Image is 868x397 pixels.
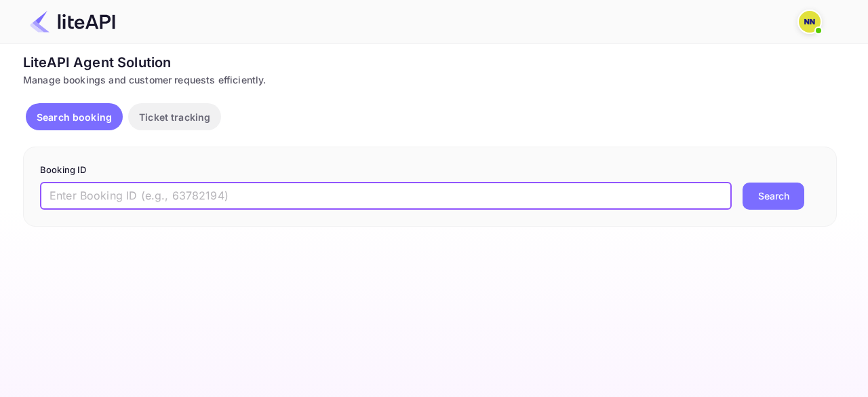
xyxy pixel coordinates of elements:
img: N/A N/A [799,11,821,33]
img: LiteAPI Logo [30,11,115,33]
p: Search booking [37,110,112,124]
input: Enter Booking ID (e.g., 63782194) [40,183,732,210]
p: Booking ID [40,164,820,177]
button: Search [743,183,804,210]
div: LiteAPI Agent Solution [23,52,837,73]
div: Manage bookings and customer requests efficiently. [23,73,837,87]
p: Ticket tracking [139,110,210,124]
